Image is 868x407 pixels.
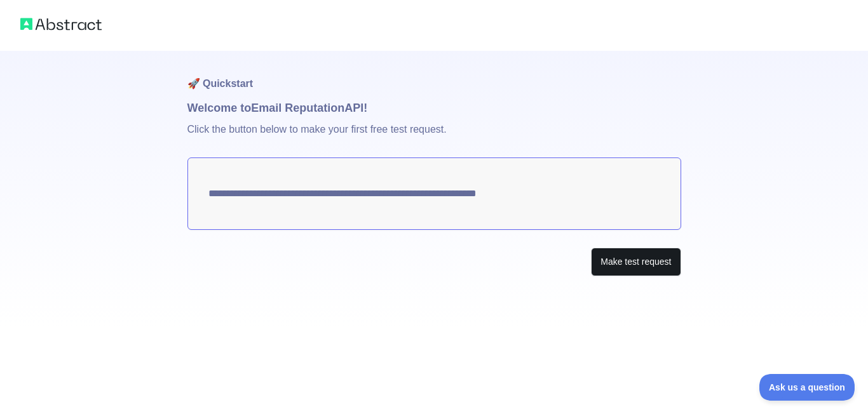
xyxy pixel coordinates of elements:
[187,117,681,157] p: Click the button below to make your first free test request.
[759,374,855,401] iframe: Toggle Customer Support
[187,99,681,117] h1: Welcome to Email Reputation API!
[20,15,102,33] img: Abstract logo
[187,51,681,99] h1: 🚀 Quickstart
[591,248,681,276] button: Make test request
